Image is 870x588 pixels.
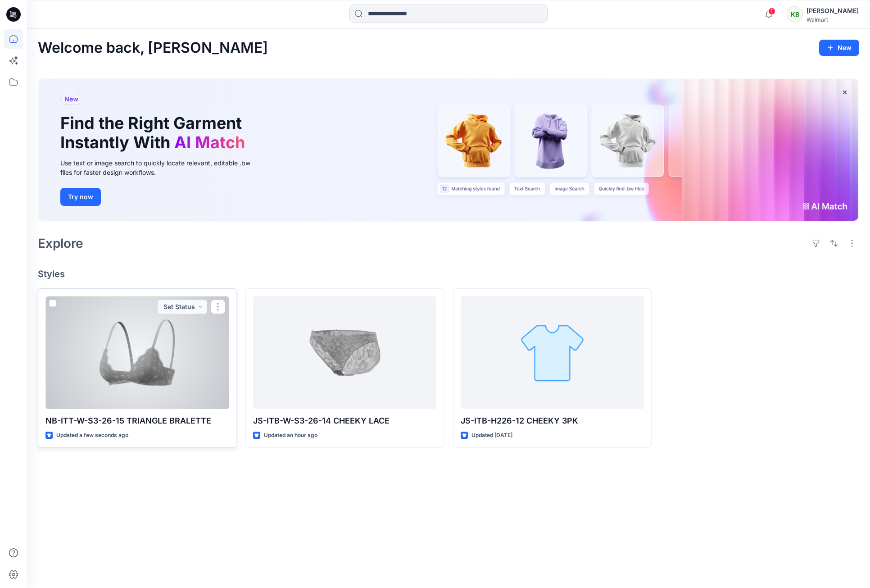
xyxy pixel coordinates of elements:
p: JS-ITB-H226-12 CHEEKY 3PK [461,415,644,427]
p: NB-ITT-W-S3-26-15 TRIANGLE BRALETTE [45,415,229,427]
div: KB [787,6,803,23]
span: 1 [768,8,775,15]
h2: Explore [38,236,83,251]
button: New [819,40,859,56]
p: Updated [DATE] [471,431,512,440]
h4: Styles [38,269,859,279]
span: AI Match [174,132,245,152]
h2: Welcome back, [PERSON_NAME] [38,40,268,56]
p: Updated a few seconds ago [56,431,128,440]
button: Try now [60,188,101,206]
div: Walmart [807,16,859,23]
p: Updated an hour ago [264,431,317,440]
a: JS-ITB-W-S3-26-14 CHEEKY LACE [253,296,436,409]
p: JS-ITB-W-S3-26-14 CHEEKY LACE [253,415,436,427]
h1: Find the Right Garment Instantly With [60,114,249,152]
div: Use text or image search to quickly locate relevant, editable .bw files for faster design workflows. [60,158,263,177]
div: [PERSON_NAME] [807,5,859,16]
span: New [64,94,78,105]
a: JS-ITB-H226-12 CHEEKY 3PK [461,296,644,409]
a: NB-ITT-W-S3-26-15 TRIANGLE BRALETTE [45,296,229,409]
